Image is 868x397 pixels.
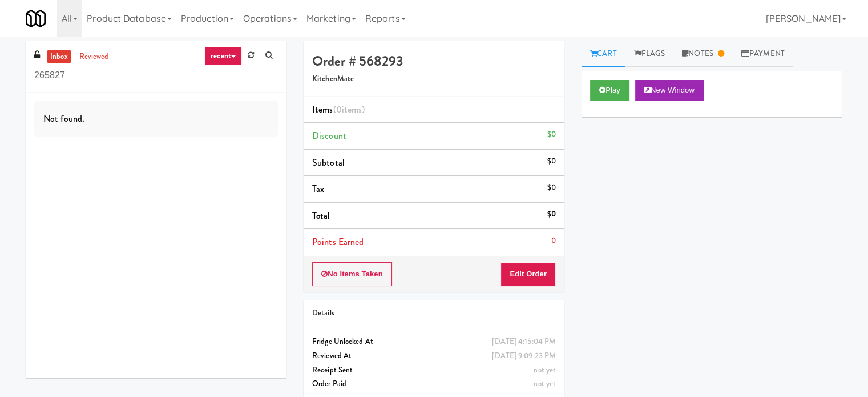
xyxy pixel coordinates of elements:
a: Flags [625,41,674,67]
h5: KitchenMate [312,75,556,83]
span: Items [312,103,365,116]
a: recent [204,47,242,65]
div: [DATE] 9:09:23 PM [492,349,556,363]
span: Points Earned [312,235,364,248]
a: Cart [582,41,625,67]
span: Tax [312,182,324,195]
span: not yet [534,378,556,389]
ng-pluralize: items [342,103,362,116]
a: reviewed [76,50,112,64]
a: Payment [733,41,793,67]
button: New Window [635,80,704,101]
a: Notes [673,41,733,67]
img: Micromart [26,9,46,29]
div: 0 [551,234,556,248]
div: $0 [547,127,556,142]
button: Play [590,80,629,101]
button: Edit Order [500,262,556,286]
span: Subtotal [312,156,345,169]
div: Order Paid [312,377,556,391]
span: not yet [534,364,556,375]
input: Search vision orders [34,65,278,86]
a: inbox [47,50,71,64]
span: Discount [312,129,346,142]
div: Reviewed At [312,349,556,363]
span: Total [312,209,330,222]
div: [DATE] 4:15:04 PM [492,335,556,349]
button: No Items Taken [312,262,392,286]
div: Details [312,306,556,320]
div: $0 [547,181,556,195]
span: Not found. [43,112,84,125]
div: Receipt Sent [312,363,556,378]
div: $0 [547,207,556,222]
div: $0 [547,154,556,169]
h4: Order # 568293 [312,54,556,69]
span: (0 ) [333,103,365,116]
div: Fridge Unlocked At [312,335,556,349]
